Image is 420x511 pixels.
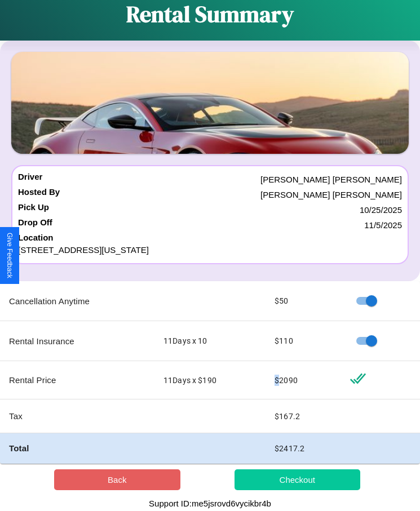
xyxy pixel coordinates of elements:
p: 10 / 25 / 2025 [360,202,402,217]
td: $ 2090 [266,361,341,399]
h4: Pick Up [18,202,49,217]
td: $ 50 [266,281,341,321]
p: Rental Insurance [9,334,145,349]
button: Back [54,469,180,490]
td: $ 167.2 [266,399,341,433]
td: $ 2417.2 [266,433,341,464]
p: Tax [9,408,145,424]
button: Checkout [235,469,361,490]
h4: Driver [18,172,42,187]
p: 11 / 5 / 2025 [364,217,402,233]
p: Support ID: me5jsrovd6vycikbr4b [149,496,271,511]
p: [PERSON_NAME] [PERSON_NAME] [260,187,402,202]
h4: Hosted By [18,187,60,202]
td: $ 110 [266,321,341,361]
h4: Location [18,233,402,242]
p: [STREET_ADDRESS][US_STATE] [18,242,402,257]
p: Cancellation Anytime [9,294,145,309]
p: Rental Price [9,372,145,388]
div: Give Feedback [6,233,14,278]
h4: Drop Off [18,217,52,233]
h4: Total [9,442,145,454]
p: [PERSON_NAME] [PERSON_NAME] [260,172,402,187]
td: 11 Days x $ 190 [154,361,266,399]
td: 11 Days x 10 [154,321,266,361]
